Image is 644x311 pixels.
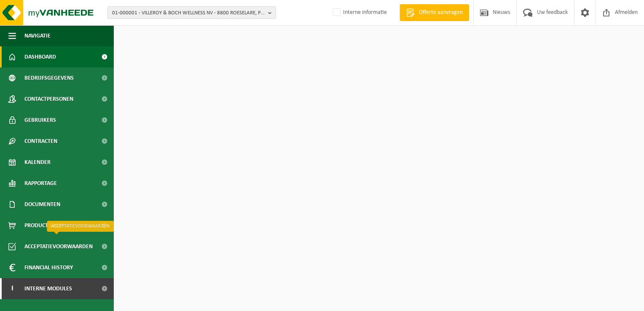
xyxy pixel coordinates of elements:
span: Acceptatievoorwaarden [24,236,93,257]
span: Dashboard [24,46,56,67]
span: 01-000001 - VILLEROY & BOCH WELLNESS NV - 8800 ROESELARE, POPULIERSTRAAT 1 [112,7,265,19]
span: Kalender [24,152,51,173]
a: Offerte aanvragen [400,4,469,21]
span: Gebruikers [24,110,56,131]
label: Interne informatie [331,6,387,19]
span: Rapportage [24,173,57,194]
span: I [8,278,16,299]
span: Bedrijfsgegevens [24,67,74,88]
span: Offerte aanvragen [417,8,465,17]
span: Contracten [24,131,57,152]
span: Interne modules [24,278,72,299]
span: Financial History [24,257,73,278]
span: Contactpersonen [24,88,73,110]
span: Navigatie [24,25,51,46]
button: 01-000001 - VILLEROY & BOCH WELLNESS NV - 8800 ROESELARE, POPULIERSTRAAT 1 [107,6,276,19]
span: Product Shop [24,215,63,236]
span: Documenten [24,194,60,215]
